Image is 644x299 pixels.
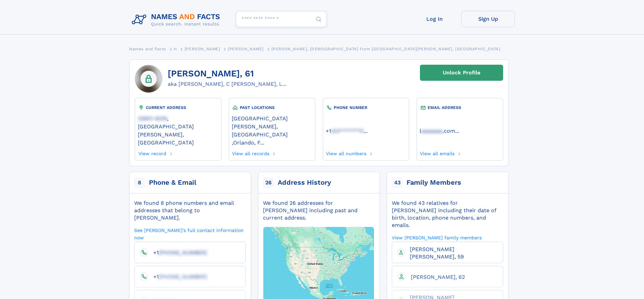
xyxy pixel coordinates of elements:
[271,47,500,51] span: [PERSON_NAME], [DEMOGRAPHIC_DATA] from [GEOGRAPHIC_DATA][PERSON_NAME], [GEOGRAPHIC_DATA]
[420,127,455,134] a: laaaaaaa.com
[461,11,515,27] a: Sign Up
[326,104,406,111] div: PHONE NUMBER
[174,47,177,51] span: H
[326,128,406,134] a: ...
[168,80,286,88] div: aka [PERSON_NAME], C [PERSON_NAME], L...
[228,47,264,51] span: [PERSON_NAME]
[159,274,207,280] span: [PHONE_NUMBER]
[129,11,226,29] img: Logo Names and Facts
[407,178,461,187] div: Family Members
[392,177,402,188] span: 43
[443,65,480,80] div: Unlock Profile
[311,11,327,27] button: Search Button
[228,45,264,53] a: [PERSON_NAME]
[138,115,167,122] span: 33901-9219
[134,177,145,188] span: 8
[420,104,500,111] div: EMAIL ADDRESS
[236,11,327,27] input: search input
[232,104,312,111] div: PAST LOCATIONS
[411,274,465,280] span: [PERSON_NAME], 62
[232,149,270,156] a: View all records
[138,149,166,156] a: View record
[232,115,312,138] a: [GEOGRAPHIC_DATA][PERSON_NAME], [GEOGRAPHIC_DATA]
[148,249,207,255] a: +1[PHONE_NUMBER]
[168,69,286,79] h1: [PERSON_NAME], 61
[405,246,497,259] a: [PERSON_NAME] [PERSON_NAME], 59
[263,199,374,222] div: We found 26 addresses for [PERSON_NAME] including past and current address.
[134,227,246,241] a: See [PERSON_NAME]'s full contact information now
[184,47,220,51] span: [PERSON_NAME]
[410,246,464,260] span: [PERSON_NAME] [PERSON_NAME], 59
[149,178,196,187] div: Phone & Email
[421,128,442,134] span: aaaaaaa
[134,199,246,222] div: We found 8 phone numbers and email addresses that belong to [PERSON_NAME].
[232,111,312,149] div: ,
[129,45,166,53] a: Names and Facts
[174,45,177,53] a: H
[184,45,220,53] a: [PERSON_NAME]
[148,273,207,280] a: +1[PHONE_NUMBER]
[278,178,331,187] div: Address History
[263,177,274,188] span: 26
[392,199,503,229] div: We found 43 relatives for [PERSON_NAME] including their date of birth, location, phone numbers, a...
[138,115,218,146] a: 33901-9219, [GEOGRAPHIC_DATA][PERSON_NAME], [GEOGRAPHIC_DATA]
[159,249,207,256] span: [PHONE_NUMBER]
[420,149,455,156] a: View all emails
[233,139,264,146] a: Orlando, F...
[408,11,461,27] a: Log In
[392,234,482,241] a: View [PERSON_NAME] family members
[138,104,218,111] div: CURRENT ADDRESS
[406,274,465,280] a: [PERSON_NAME], 62
[420,65,503,81] a: Unlock Profile
[326,149,367,156] a: View all numbers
